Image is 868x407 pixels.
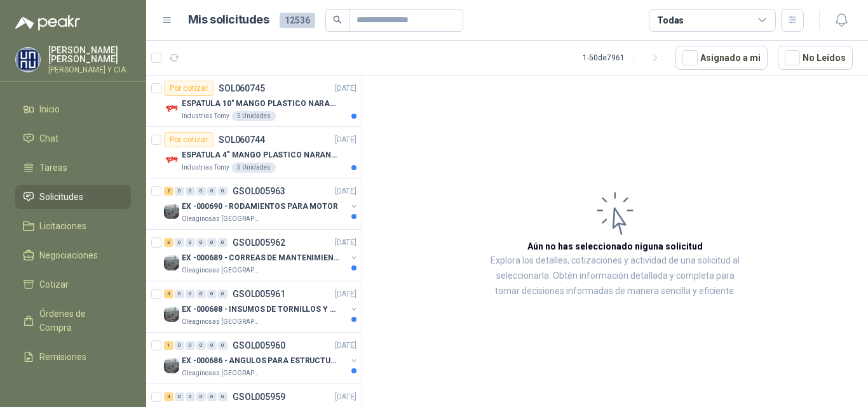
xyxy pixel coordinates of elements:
[335,134,356,146] p: [DATE]
[182,111,229,121] p: Industrias Tomy
[207,238,217,247] div: 0
[196,187,206,196] div: 0
[218,392,227,401] div: 0
[182,355,340,367] p: EX -000686 - ANGULOS PARA ESTRUCTURAS DE FOSA DE L
[232,111,276,121] div: 5 Unidades
[164,392,173,401] div: 4
[233,341,285,350] p: GSOL005960
[186,341,195,350] div: 0
[186,290,195,298] div: 0
[48,66,131,74] p: [PERSON_NAME] Y CIA
[280,13,315,28] span: 12536
[335,340,356,352] p: [DATE]
[164,338,359,378] a: 1 0 0 0 0 0 GSOL005960[DATE] Company LogoEX -000686 - ANGULOS PARA ESTRUCTURAS DE FOSA DE LOleagi...
[15,243,131,267] a: Negociaciones
[219,135,265,144] p: SOL060744
[182,265,262,276] p: Oleaginosas [GEOGRAPHIC_DATA][PERSON_NAME]
[583,48,665,68] div: 1 - 50 de 7961
[207,290,217,298] div: 0
[175,238,184,247] div: 0
[188,11,269,29] h1: Mis solicitudes
[196,238,206,247] div: 0
[186,238,195,247] div: 0
[233,187,285,196] p: GSOL005963
[164,286,359,327] a: 4 0 0 0 0 0 GSOL005961[DATE] Company LogoEX -000688 - INSUMOS DE TORNILLOS Y TUERCASOleaginosas [...
[335,288,356,300] p: [DATE]
[218,341,227,350] div: 0
[164,132,214,147] div: Por cotizar
[175,187,184,196] div: 0
[186,392,195,401] div: 0
[164,307,179,322] img: Company Logo
[233,290,285,298] p: GSOL005961
[778,46,853,70] button: No Leídos
[16,48,40,72] img: Company Logo
[15,272,131,297] a: Cotizar
[164,235,359,276] a: 3 0 0 0 0 0 GSOL005962[DATE] Company LogoEX -000689 - CORREAS DE MANTENIMIENTOOleaginosas [GEOGRA...
[182,149,340,161] p: ESPATULA 4" MANGO PLASTICO NARANJA MARCA TRUPPER
[675,46,768,70] button: Asignado a mi
[182,163,229,173] p: Industrias Tomy
[335,391,356,403] p: [DATE]
[335,83,356,95] p: [DATE]
[164,255,179,270] img: Company Logo
[196,392,206,401] div: 0
[175,341,184,350] div: 0
[15,185,131,209] a: Solicitudes
[233,238,285,247] p: GSOL005962
[164,101,179,116] img: Company Logo
[15,15,80,30] img: Logo peakr
[527,239,703,253] h3: Aún no has seleccionado niguna solicitud
[233,392,285,401] p: GSOL005959
[15,302,131,340] a: Órdenes de Compra
[218,187,227,196] div: 0
[182,368,262,378] p: Oleaginosas [GEOGRAPHIC_DATA][PERSON_NAME]
[182,252,340,264] p: EX -000689 - CORREAS DE MANTENIMIENTO
[15,156,131,180] a: Tareas
[39,277,69,291] span: Cotizar
[182,317,262,327] p: Oleaginosas [GEOGRAPHIC_DATA][PERSON_NAME]
[39,102,60,116] span: Inicio
[207,392,217,401] div: 0
[15,126,131,150] a: Chat
[182,98,340,110] p: ESPATULA 10" MANGO PLASTICO NARANJA MARCA TRUPPER
[39,190,83,204] span: Solicitudes
[164,81,214,96] div: Por cotizar
[207,341,217,350] div: 0
[164,238,173,247] div: 3
[207,187,217,196] div: 0
[39,350,86,364] span: Remisiones
[39,248,98,262] span: Negociaciones
[196,290,206,298] div: 0
[164,183,359,224] a: 2 0 0 0 0 0 GSOL005963[DATE] Company LogoEX -000690 - RODAMIENTOS PARA MOTOROleaginosas [GEOGRAPH...
[15,214,131,238] a: Licitaciones
[335,185,356,197] p: [DATE]
[164,341,173,350] div: 1
[175,290,184,298] div: 0
[164,358,179,373] img: Company Logo
[15,345,131,369] a: Remisiones
[39,131,58,145] span: Chat
[164,187,173,196] div: 2
[196,341,206,350] div: 0
[39,219,86,233] span: Licitaciones
[15,97,131,121] a: Inicio
[48,46,131,63] p: [PERSON_NAME] [PERSON_NAME]
[182,201,338,213] p: EX -000690 - RODAMIENTOS PARA MOTOR
[146,76,362,127] a: Por cotizarSOL060745[DATE] Company LogoESPATULA 10" MANGO PLASTICO NARANJA MARCA TRUPPERIndustria...
[218,290,227,298] div: 0
[182,214,262,224] p: Oleaginosas [GEOGRAPHIC_DATA][PERSON_NAME]
[164,152,179,168] img: Company Logo
[182,304,340,316] p: EX -000688 - INSUMOS DE TORNILLOS Y TUERCAS
[39,161,67,175] span: Tareas
[164,204,179,219] img: Company Logo
[218,238,227,247] div: 0
[164,290,173,298] div: 4
[175,392,184,401] div: 0
[39,307,119,335] span: Órdenes de Compra
[146,127,362,178] a: Por cotizarSOL060744[DATE] Company LogoESPATULA 4" MANGO PLASTICO NARANJA MARCA TRUPPERIndustrias...
[489,253,741,299] p: Explora los detalles, cotizaciones y actividad de una solicitud al seleccionarla. Obtén informaci...
[15,374,131,398] a: Configuración
[186,187,195,196] div: 0
[333,15,342,24] span: search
